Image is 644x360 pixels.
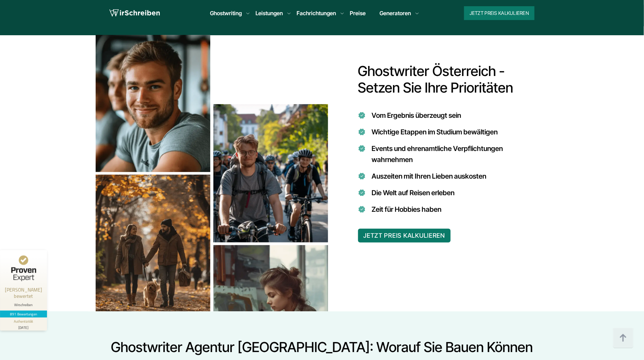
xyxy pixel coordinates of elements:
[256,9,283,17] a: Leistungen
[379,9,411,17] a: Generatoren
[372,187,540,198] li: Die Welt auf Reisen erleben
[372,171,540,182] li: Auszeiten mit Ihren Lieben auskosten
[613,328,634,349] img: button top
[109,8,160,18] img: logo wirschreiben
[372,143,540,165] li: Events und ehrenamtliche Verpflichtungen wahrnehmen
[96,34,210,172] img: Prioritäten
[213,104,328,243] img: Prioritäten
[358,35,540,96] h2: Ghostwriter Österreich - Setzen Sie Ihre Prioritäten
[297,9,336,17] a: Fachrichtungen
[464,6,535,20] button: Jetzt Preis kalkulieren
[350,10,366,17] a: Preise
[96,175,210,313] img: Prioritäten
[372,126,540,138] li: Wichtige Etappen im Studium bewältigen
[358,229,451,243] button: JETZT PREIS KALKULIEREN
[14,319,33,324] div: Authentizität
[3,324,44,329] div: [DATE]
[96,35,210,171] div: 1 / 3
[372,204,540,215] li: Zeit für Hobbies haben
[372,110,540,121] li: Vom Ergebnis überzeugt sein
[109,339,535,356] h2: Ghostwriter Agentur [GEOGRAPHIC_DATA]: Worauf Sie bauen können
[213,106,328,241] div: 3 / 3
[96,176,210,312] div: 2 / 3
[210,9,242,17] a: Ghostwriting
[3,303,44,307] div: Wirschreiben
